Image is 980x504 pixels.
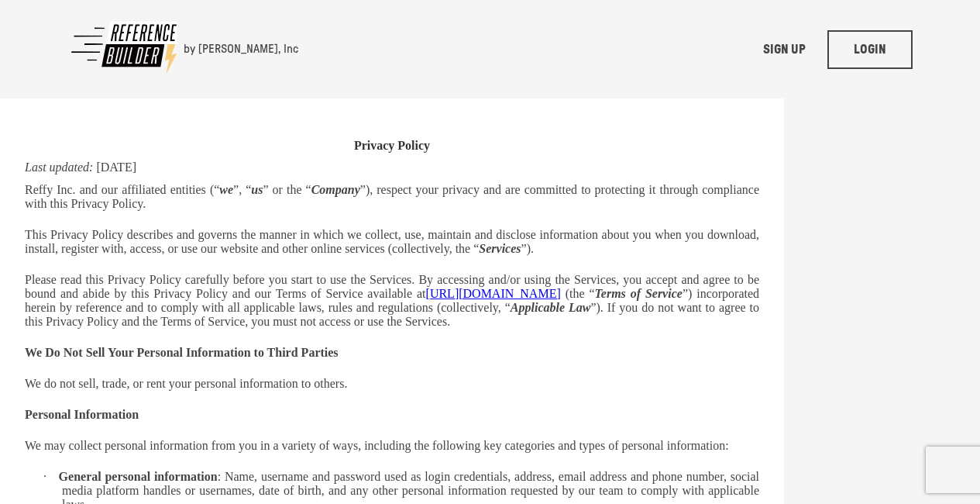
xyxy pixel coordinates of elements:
span: [DATE] [96,161,136,174]
span: · [43,470,59,483]
a: [URL][DOMAIN_NAME] [426,288,561,300]
a: SIGN UP [742,30,827,69]
a: LOGIN [827,30,913,69]
span: Personal Information [25,408,139,421]
span: We do not sell, trade, or rent your personal information to others. [25,377,347,390]
span: [URL][DOMAIN_NAME] [426,287,561,300]
i: Services [479,242,521,255]
span: We Do Not Sell Your Personal Information to Third Parties [25,346,339,359]
i: us [251,183,263,196]
i: Company [311,183,360,196]
span: We may collect personal information from you in a variety of ways, including the following key ca... [25,439,729,452]
span: Please read this Privacy Policy carefully before you start to use the Services. By accessing and/... [25,273,759,300]
div: by [PERSON_NAME], Inc [184,42,298,57]
span: Privacy Policy [354,139,430,152]
i: Terms of Service [595,287,683,300]
i: Applicable Law [511,301,591,314]
span: This Privacy Policy describes and governs the manner in which we collect, use, maintain and discl... [25,228,759,255]
span: General personal information [59,470,218,483]
img: Reference Builder Logo [67,19,184,77]
span: Reffy Inc. and our affiliated entities (“ ”, “ ” or the “ ”), respect your privacy and are commit... [25,183,759,210]
span: (the “ ”) incorporated herein by reference and to comply with all applicable laws, rules and regu... [25,287,759,328]
i: we [219,183,233,196]
span: Last updated: [25,161,96,174]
